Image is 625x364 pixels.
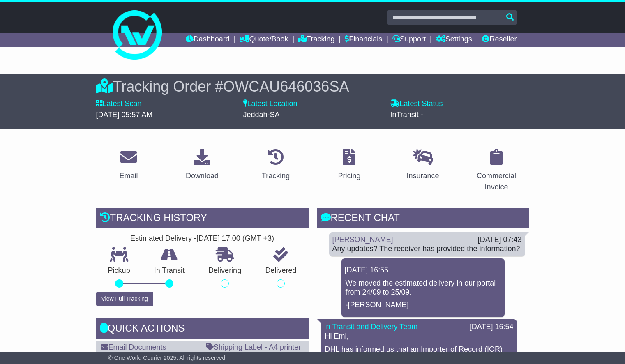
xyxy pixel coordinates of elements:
a: Quote/Book [240,33,288,47]
a: Financials [345,33,382,47]
div: [DATE] 16:55 [345,266,501,275]
div: Any updates? The receiver has provided the information? [332,244,522,253]
div: Estimated Delivery - [96,234,309,243]
a: Commercial Invoice [464,146,529,196]
p: In Transit [142,266,196,275]
a: Tracking [298,33,334,47]
a: Insurance [401,146,444,184]
label: Latest Location [243,99,298,108]
a: Dashboard [186,33,230,47]
p: Delivering [196,266,253,275]
a: Reseller [482,33,517,47]
button: View Full Tracking [96,292,153,306]
p: Delivered [253,266,308,275]
p: Pickup [96,266,142,275]
a: Tracking [256,146,295,184]
p: -[PERSON_NAME] [346,301,500,310]
a: Support [392,33,426,47]
a: Shipping Label - A4 printer [206,343,301,351]
div: [DATE] 16:54 [470,323,514,332]
a: Pricing [332,146,366,184]
span: Jeddah-SA [243,111,280,119]
a: [PERSON_NAME] [332,235,393,244]
div: Pricing [338,170,360,182]
div: Email [119,170,138,182]
div: Tracking history [96,208,309,230]
div: [DATE] 17:00 (GMT +3) [196,234,274,243]
div: Commercial Invoice [469,170,524,193]
span: OWCAU646036SA [223,78,349,95]
span: InTransit - [390,111,423,119]
div: Quick Actions [96,318,309,341]
a: In Transit and Delivery Team [324,323,418,331]
div: Tracking [262,170,290,182]
div: RECENT CHAT [317,208,529,230]
span: [DATE] 05:57 AM [96,111,153,119]
span: © One World Courier 2025. All rights reserved. [108,355,227,361]
p: Hi Emi, [325,332,513,341]
a: Email [114,146,143,184]
div: [DATE] 07:43 [478,235,522,244]
label: Latest Scan [96,99,142,108]
a: Email Documents [101,343,166,351]
div: Tracking Order # [96,78,529,95]
div: Insurance [406,170,439,182]
label: Latest Status [390,99,443,108]
div: Download [186,170,219,182]
p: We moved the estimated delivery in our portal from 24/09 to 25/09. [346,279,500,297]
a: Download [180,146,224,184]
a: Settings [436,33,472,47]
